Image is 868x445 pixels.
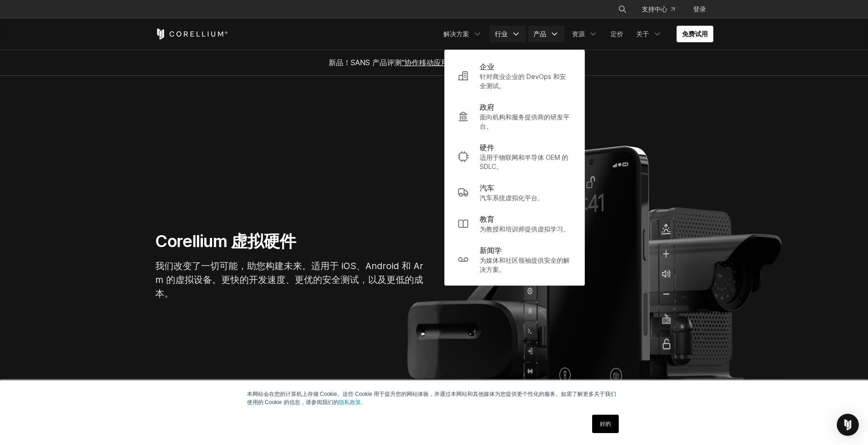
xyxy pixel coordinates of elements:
a: 企业 针对商业企业的 DevOps 和安全测试。 [450,56,579,96]
font: 教育 [480,214,494,224]
a: 汽车 汽车系统虚拟化平台。 [450,177,579,208]
a: 隐私政策。 [339,399,366,406]
font: 解决方案 [443,30,469,38]
font: 针对商业企业的 DevOps 和安全测试。 [480,73,566,90]
font: 支持中心 [642,5,667,13]
font: 新闻学 [480,246,502,255]
font: 关于 [636,30,649,38]
font: 硬件 [480,143,494,152]
a: 政府 面向机构和服务提供商的研发平台。 [450,96,579,136]
div: 打开 Intercom Messenger [837,414,859,436]
a: 科雷利姆之家 [155,28,228,39]
font: 新品！SANS 产品评测 [329,58,402,67]
font: 免费试用 [682,30,708,38]
font: 汽车系统虚拟化平台。 [480,194,544,202]
font: 为媒体和社区领袖提供安全的解决方案。 [480,256,570,273]
font: 产品 [533,30,546,38]
a: 好的 [592,415,619,433]
font: 登录 [693,5,706,13]
font: 汽车 [480,183,494,192]
font: 资源 [572,30,585,38]
font: 适用于物联网和半导体 OEM 的 SDLC。 [480,153,568,170]
div: 导航菜单 [438,26,713,42]
a: 硬件 适用于物联网和半导体 OEM 的 SDLC。 [450,136,579,177]
font: 本网站会在您的计算机上存储 Cookie。这些 Cookie 用于提升您的网站体验，并通过本网站和其他媒体为您提供更个性化的服务。如需了解更多关于我们使用的 Cookie 的信息，请参阅我们的 [247,391,616,406]
a: 教育 为教授和培训师提供虚拟学习。 [450,208,579,239]
font: 企业 [480,62,494,71]
font: 政府 [480,102,494,112]
a: 新闻学 为媒体和社区领袖提供安全的解决方案。 [450,239,579,280]
button: 搜索 [614,1,631,17]
font: 我们改变了一切可能，助您构建未来。适用于 iOS、Android 和 Arm 的虚拟设备。更快的开发速度、更优的安全测试，以及更低的成本。 [155,260,423,299]
font: Corellium 虚拟硬件 [155,231,296,251]
font: 好的 [600,421,611,427]
font: 定价 [610,30,623,38]
font: 为教授和培训师提供虚拟学习。 [480,225,570,233]
div: 导航菜单 [607,1,713,17]
a: “协作移动应用安全开发与分析” [402,58,503,67]
font: 面向机构和服务提供商的研发平台。 [480,113,570,130]
font: 行业 [495,30,508,38]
